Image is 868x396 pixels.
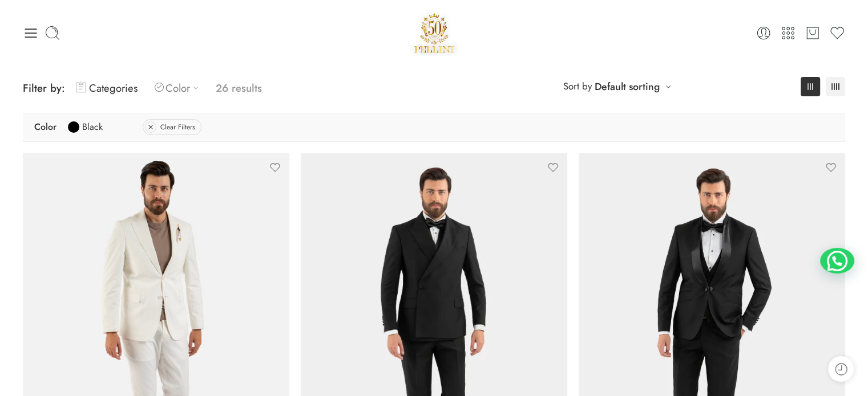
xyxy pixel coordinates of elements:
[143,119,201,135] a: Clear Filters
[410,9,459,57] img: Pellini
[68,118,103,136] a: Black
[595,79,660,95] a: Default sorting
[563,77,592,96] span: Sort by
[155,75,204,101] a: Color
[216,75,262,101] p: 26 results
[76,75,138,101] a: Categories
[23,80,65,96] span: Filter by:
[829,25,845,41] a: Wishlist
[410,9,459,57] a: Pellini -
[805,25,821,41] a: Cart
[34,118,56,136] span: Color
[82,118,103,136] span: Black
[756,25,772,41] a: Login / Register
